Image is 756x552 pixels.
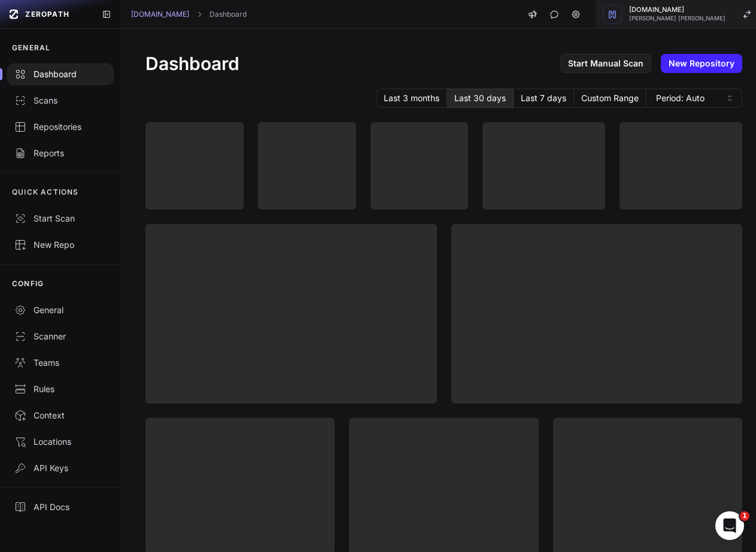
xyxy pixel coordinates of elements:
a: Start Manual Scan [560,54,651,73]
span: [PERSON_NAME] [PERSON_NAME] [629,16,725,22]
div: Reports [14,147,107,159]
span: Period: Auto [656,92,705,104]
p: CONFIG [12,279,44,289]
a: ZEROPATH [5,5,92,24]
button: Custom Range [574,89,646,108]
svg: chevron right, [195,10,204,19]
p: QUICK ACTIONS [12,187,79,197]
div: Scanner [14,330,107,342]
div: Context [14,410,107,421]
span: 1 [740,511,749,521]
iframe: Intercom live chat [715,511,744,540]
div: General [14,304,107,316]
button: Last 7 days [514,89,574,108]
div: Repositories [14,121,107,133]
div: Rules [14,383,107,395]
svg: caret sort, [725,93,734,103]
div: Start Scan [14,213,107,225]
div: API Docs [14,501,107,513]
div: API Keys [14,462,107,474]
div: Locations [14,436,107,448]
div: Dashboard [14,68,107,80]
nav: breadcrumb [131,10,247,19]
div: Scans [14,95,107,107]
a: [DOMAIN_NAME] [131,10,189,19]
button: Last 3 months [376,89,447,108]
a: Dashboard [210,10,247,19]
div: New Repo [14,239,107,251]
h1: Dashboard [145,53,239,74]
p: GENERAL [12,43,50,53]
div: Teams [14,357,107,369]
span: ZEROPATH [25,10,69,19]
a: New Repository [661,54,742,73]
button: Last 30 days [447,89,514,108]
span: [DOMAIN_NAME] [629,7,725,13]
